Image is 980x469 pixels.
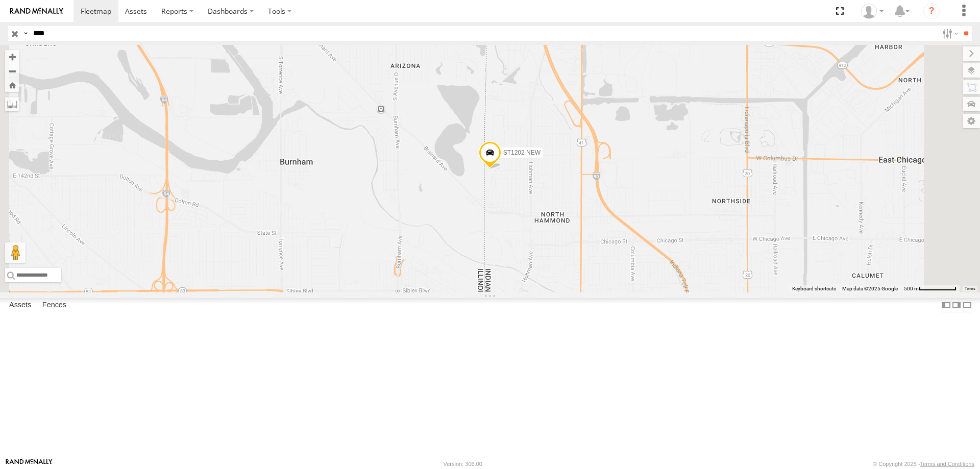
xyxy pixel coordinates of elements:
i: ? [923,3,940,19]
label: Fences [37,298,71,312]
button: Keyboard shortcuts [792,285,836,292]
label: Search Query [21,26,30,41]
button: Zoom in [5,50,19,64]
button: Zoom Home [5,78,19,92]
div: © Copyright 2025 - [873,461,974,467]
a: Terms (opens in new tab) [965,287,975,291]
div: Version: 306.00 [444,461,482,467]
button: Map Scale: 500 m per 70 pixels [901,285,960,292]
label: Assets [4,298,36,312]
a: Terms and Conditions [920,461,974,467]
span: 500 m [904,286,919,291]
span: Map data ©2025 Google [842,286,898,291]
button: Drag Pegman onto the map to open Street View [5,242,26,263]
label: Hide Summary Table [962,298,972,313]
img: rand-logo.svg [10,8,63,15]
label: Search Filter Options [938,26,960,41]
div: Henry Harris [857,4,887,19]
label: Dock Summary Table to the Right [951,298,962,313]
label: Dock Summary Table to the Left [941,298,951,313]
span: ST1202 NEW [503,149,541,156]
a: Visit our Website [6,459,53,469]
button: Zoom out [5,64,19,78]
label: Map Settings [963,114,980,128]
label: Measure [5,97,19,111]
